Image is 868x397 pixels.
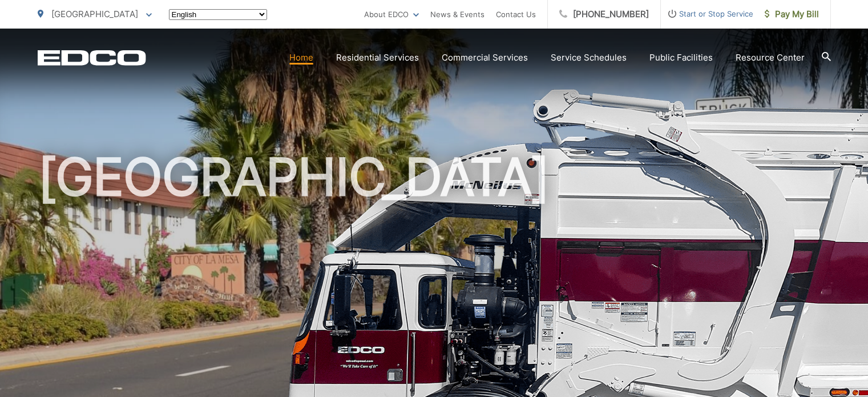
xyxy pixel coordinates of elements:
a: EDCD logo. Return to the homepage. [38,50,146,66]
a: Contact Us [496,7,536,21]
a: Residential Services [336,51,419,65]
a: Home [289,51,313,65]
a: About EDCO [364,7,419,21]
a: Resource Center [736,51,805,65]
a: Public Facilities [649,51,713,65]
select: Select a language [169,9,267,20]
a: Service Schedules [551,51,627,65]
a: News & Events [430,7,485,21]
a: Commercial Services [442,51,528,65]
span: [GEOGRAPHIC_DATA] [51,9,138,19]
span: Pay My Bill [765,7,819,21]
